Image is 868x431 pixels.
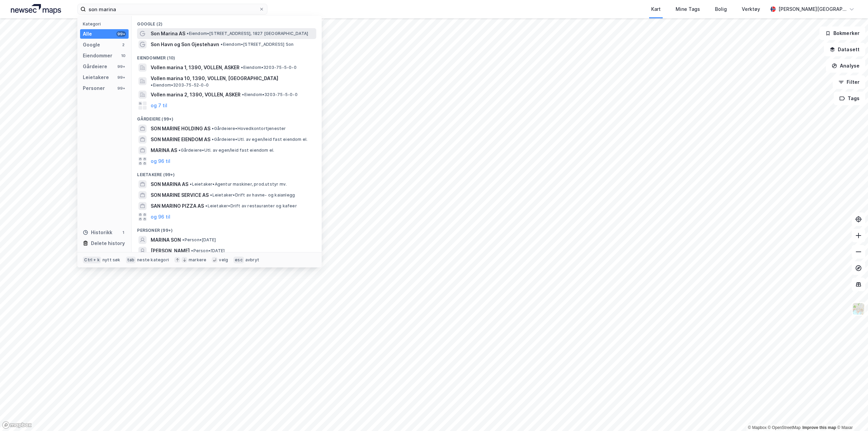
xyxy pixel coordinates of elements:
[120,42,126,48] div: 2
[187,31,189,36] span: •
[768,425,801,430] a: OpenStreetMap
[86,4,259,14] input: Søk på adresse, matrikkel, gårdeiere, leietakere eller personer
[132,167,322,179] div: Leietakere (99+)
[778,5,846,13] div: [PERSON_NAME][GEOGRAPHIC_DATA]
[715,5,727,13] div: Bolig
[83,41,100,49] div: Google
[151,202,204,210] span: SAN MARINO PIZZA AS
[748,425,767,430] a: Mapbox
[116,86,126,91] div: 99+
[191,248,193,253] span: •
[102,257,120,263] div: nytt søk
[83,257,101,263] div: Ctrl + k
[151,236,181,244] span: MARINA SON
[83,30,92,38] div: Alle
[182,237,216,243] span: Person • [DATE]
[205,203,297,209] span: Leietaker • Drift av restauranter og kafeer
[132,222,322,235] div: Personer (99+)
[242,92,297,97] span: Eiendom • 3203-75-5-0-0
[132,50,322,62] div: Eiendommer (10)
[834,92,865,105] button: Tags
[212,126,286,131] span: Gårdeiere • Hovedkontortjenester
[126,257,136,263] div: tab
[83,52,112,60] div: Eiendommer
[178,148,181,153] span: •
[241,65,243,70] span: •
[852,302,865,315] img: Z
[210,192,295,198] span: Leietaker • Drift av havne- og kaianlegg
[189,257,206,263] div: markere
[132,16,322,28] div: Google (2)
[824,43,865,56] button: Datasett
[116,64,126,69] div: 99+
[151,247,190,255] span: [PERSON_NAME]
[833,75,865,89] button: Filter
[116,31,126,37] div: 99+
[187,31,308,36] span: Eiendom • [STREET_ADDRESS], 1827 [GEOGRAPHIC_DATA]
[221,42,223,47] span: •
[132,111,322,123] div: Gårdeiere (99+)
[137,257,169,263] div: neste kategori
[83,73,109,81] div: Leietakere
[2,421,32,429] a: Mapbox homepage
[190,182,287,187] span: Leietaker • Agentur maskiner, prod.utstyr mv.
[151,82,153,88] span: •
[182,237,184,242] span: •
[116,75,126,80] div: 99+
[151,146,177,154] span: MARINA AS
[151,91,241,99] span: Vollen marina 2, 1390, VOLLEN, ASKER
[233,257,244,263] div: esc
[151,40,219,49] span: Son Havn og Son Gjestehavn
[676,5,700,13] div: Mine Tags
[151,157,170,165] button: og 96 til
[219,257,228,263] div: velg
[91,239,125,247] div: Delete history
[826,59,865,73] button: Analyse
[221,42,294,47] span: Eiendom • [STREET_ADDRESS] Son
[151,101,167,110] button: og 7 til
[178,148,274,153] span: Gårdeiere • Utl. av egen/leid fast eiendom el.
[803,425,836,430] a: Improve this map
[190,182,192,187] span: •
[212,137,307,142] span: Gårdeiere • Utl. av egen/leid fast eiendom el.
[651,5,661,13] div: Kart
[151,125,210,133] span: SON MARINE HOLDING AS
[834,398,868,431] iframe: Chat Widget
[819,26,865,40] button: Bokmerker
[83,228,112,237] div: Historikk
[151,213,170,221] button: og 96 til
[83,21,129,26] div: Kategori
[205,203,207,208] span: •
[212,137,214,142] span: •
[151,63,240,72] span: Vollen marina 1, 1390, VOLLEN, ASKER
[742,5,760,13] div: Verktøy
[120,230,126,235] div: 1
[151,191,209,199] span: SON MARINE SERVICE AS
[212,126,214,131] span: •
[151,74,278,82] span: Vollen marina 10, 1390, VOLLEN, [GEOGRAPHIC_DATA]
[11,4,61,14] img: logo.a4113a55bc3d86da70a041830d287a7e.svg
[151,30,185,38] span: Son Marina AS
[120,53,126,58] div: 10
[83,62,107,71] div: Gårdeiere
[241,65,296,70] span: Eiendom • 3203-75-5-0-0
[245,257,259,263] div: avbryt
[151,135,210,144] span: SON MARINE EIENDOM AS
[151,180,188,188] span: SON MARINA AS
[210,192,212,198] span: •
[151,82,209,88] span: Eiendom • 3203-75-52-0-0
[242,92,244,97] span: •
[191,248,225,254] span: Person • [DATE]
[83,84,105,92] div: Personer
